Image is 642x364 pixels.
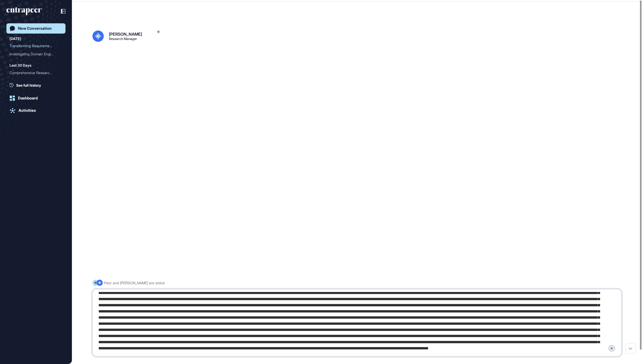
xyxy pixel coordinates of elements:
[109,32,142,36] div: [PERSON_NAME]
[6,93,65,103] a: Dashboard
[18,26,52,31] div: New Conversation
[18,96,38,100] div: Dashboard
[10,36,21,42] div: [DATE]
[18,108,36,113] div: Activities
[10,50,62,58] div: Investigating Domain Engineering's Role in AI-Based Software Engineering and Its Impact on Agent-...
[6,7,42,15] div: entrapeer-logo
[6,23,65,34] a: New Conversation
[10,62,31,68] div: Last 30 Days
[10,50,58,58] div: Investigating Domain Engi...
[10,69,58,77] div: Comprehensive Research Re...
[10,83,65,88] a: See full history
[10,69,62,77] div: Comprehensive Research Report on AI-Based Software Engineering (AI-SWE) and Its Current Trends
[16,83,41,88] span: See full history
[10,42,62,50] div: Transforming Requirements and Technical Analysis in AI-Based Software Engineering and Agent-Based...
[10,42,58,50] div: Transforming Requirements...
[6,105,65,116] a: Activities
[104,280,165,286] div: Peer and [PERSON_NAME] are active
[109,37,137,41] div: Research Manager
